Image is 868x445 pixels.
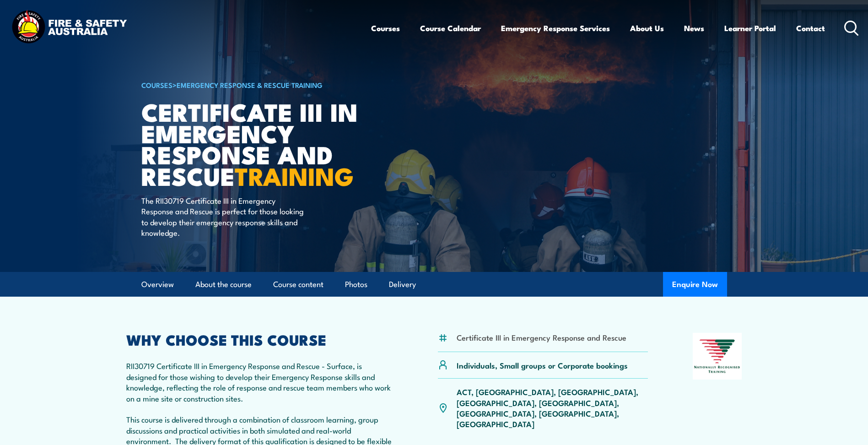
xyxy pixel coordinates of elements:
img: Nationally Recognised Training logo. [693,333,742,380]
a: About the course [195,272,252,297]
button: Enquire Now [663,272,727,297]
p: ACT, [GEOGRAPHIC_DATA], [GEOGRAPHIC_DATA], [GEOGRAPHIC_DATA], [GEOGRAPHIC_DATA], [GEOGRAPHIC_DATA... [457,386,648,429]
strong: TRAINING [235,156,354,194]
a: Courses [371,16,400,40]
a: Overview [141,272,174,297]
a: Emergency Response & Rescue Training [177,80,323,90]
h1: Certificate III in Emergency Response and Rescue [141,101,367,186]
li: Certificate III in Emergency Response and Rescue [457,332,626,342]
a: News [684,16,704,40]
h6: > [141,79,367,90]
p: Individuals, Small groups or Corporate bookings [457,360,628,370]
p: The RII30719 Certificate III in Emergency Response and Rescue is perfect for those looking to dev... [141,195,308,238]
a: Learner Portal [724,16,776,40]
a: Delivery [389,272,416,297]
a: Emergency Response Services [501,16,610,40]
a: Course Calendar [420,16,481,40]
a: Contact [796,16,825,40]
a: COURSES [141,80,173,90]
a: Photos [345,272,367,297]
a: Course content [273,272,323,297]
a: About Us [630,16,664,40]
h2: WHY CHOOSE THIS COURSE [126,333,394,346]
